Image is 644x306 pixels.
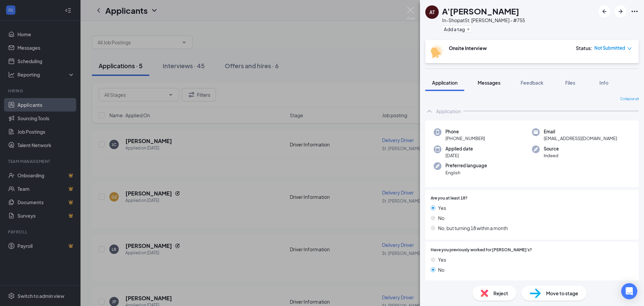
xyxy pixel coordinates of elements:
[432,80,458,86] span: Application
[594,45,625,51] span: Not Submitted
[544,135,617,142] span: [EMAIL_ADDRESS][DOMAIN_NAME]
[431,195,468,202] span: Are you at least 18?
[616,7,625,15] svg: ArrowRight
[438,266,444,273] span: No
[438,224,508,232] span: No, but turning 18 within a month
[621,283,637,299] div: Open Intercom Messenger
[449,45,487,51] b: Onsite Interview
[431,247,532,253] span: Have you previously worked for [PERSON_NAME]'s?
[445,128,485,135] span: Phone
[466,27,470,31] svg: Plus
[429,9,435,15] div: AT
[544,145,559,152] span: Source
[445,145,473,152] span: Applied date
[627,46,632,51] span: down
[620,96,639,102] span: Collapse all
[442,26,472,33] button: PlusAdd a tag
[598,5,610,17] button: ArrowLeftNew
[445,152,473,159] span: [DATE]
[425,107,433,115] svg: ChevronUp
[631,7,639,15] svg: Ellipses
[546,290,578,297] span: Move to stage
[521,80,543,86] span: Feedback
[493,290,508,297] span: Reject
[438,214,444,222] span: No
[438,256,446,263] span: Yes
[478,80,500,86] span: Messages
[565,80,575,86] span: Files
[544,152,559,159] span: Indeed
[445,162,487,169] span: Preferred language
[445,169,487,176] span: English
[600,7,608,15] svg: ArrowLeftNew
[576,45,592,51] div: Status :
[442,17,525,24] div: In-Shop at St. [PERSON_NAME] - #755
[544,128,617,135] span: Email
[436,108,461,115] div: Application
[442,5,519,17] h1: A'[PERSON_NAME]
[614,5,627,17] button: ArrowRight
[599,80,608,86] span: Info
[438,204,446,212] span: Yes
[445,135,485,142] span: [PHONE_NUMBER]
